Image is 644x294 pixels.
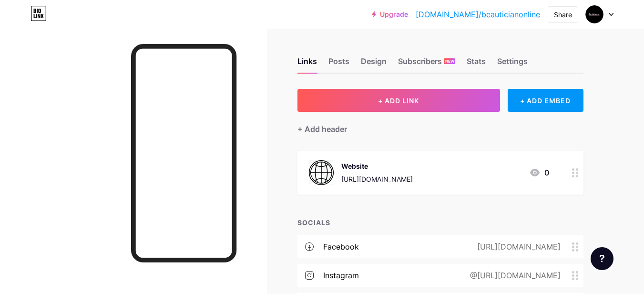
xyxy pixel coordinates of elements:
[398,55,455,73] div: Subscribers
[297,55,317,73] div: Links
[372,11,408,18] a: Upgrade
[416,9,540,20] a: [DOMAIN_NAME]/beauticianonline
[554,10,572,20] div: Share
[455,270,572,281] div: @[URL][DOMAIN_NAME]
[297,89,500,112] button: + ADD LINK
[297,218,583,228] div: SOCIALS
[467,55,486,73] div: Stats
[585,5,603,23] img: beauticianonline
[445,58,454,64] span: NEW
[297,123,347,135] div: + Add header
[497,55,528,73] div: Settings
[378,97,419,105] span: + ADD LINK
[361,55,387,73] div: Design
[462,241,572,252] div: [URL][DOMAIN_NAME]
[341,161,413,171] div: Website
[508,89,583,112] div: + ADD EMBED
[529,167,549,178] div: 0
[309,160,334,185] img: Website
[328,55,349,73] div: Posts
[341,174,413,184] div: [URL][DOMAIN_NAME]
[323,241,359,252] div: facebook
[323,270,359,281] div: instagram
